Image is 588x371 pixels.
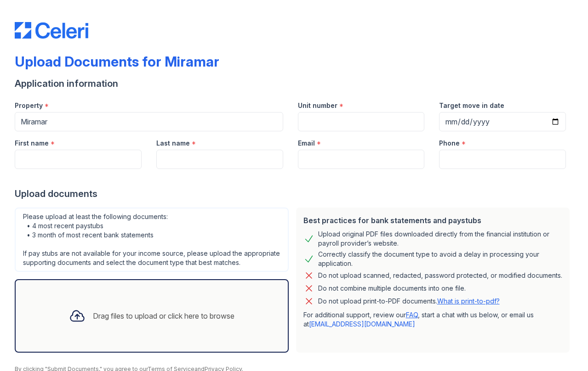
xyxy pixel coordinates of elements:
[303,310,563,329] p: For additional support, review our , start a chat with us below, or email us at
[303,215,563,226] div: Best practices for bank statements and paystubs
[15,22,88,39] img: CE_Logo_Blue-a8612792a0a2168367f1c8372b55b34899dd931a85d93a1a3d3e32e68fde9ad4.png
[15,139,49,148] label: First name
[15,187,573,200] div: Upload documents
[318,230,563,248] div: Upload original PDF files downloaded directly from the financial institution or payroll provider’...
[15,101,43,110] label: Property
[437,297,500,305] a: What is print-to-pdf?
[298,101,337,110] label: Unit number
[406,311,418,319] a: FAQ
[15,208,289,272] div: Please upload at least the following documents: • 4 most recent paystubs • 3 month of most recent...
[439,101,504,110] label: Target move in date
[15,77,573,90] div: Application information
[318,250,563,268] div: Correctly classify the document type to avoid a delay in processing your application.
[318,297,500,306] p: Do not upload print-to-PDF documents.
[318,270,562,281] div: Do not upload scanned, redacted, password protected, or modified documents.
[93,310,234,321] div: Drag files to upload or click here to browse
[318,283,466,294] div: Do not combine multiple documents into one file.
[298,139,315,148] label: Email
[15,53,219,70] div: Upload Documents for Miramar
[156,139,190,148] label: Last name
[439,139,460,148] label: Phone
[309,320,415,328] a: [EMAIL_ADDRESS][DOMAIN_NAME]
